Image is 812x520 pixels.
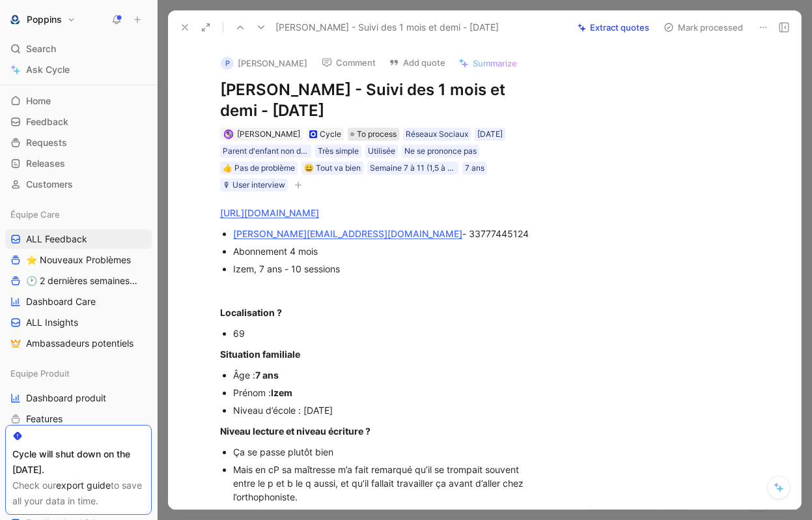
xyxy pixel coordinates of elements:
[26,94,51,108] span: Home
[27,14,62,25] h1: Poppins
[220,307,282,318] strong: Localisation ?
[26,41,56,57] span: Search
[5,229,152,249] a: ALL Feedback
[10,367,70,380] span: Equipe Produit
[215,53,313,73] button: P[PERSON_NAME]
[220,79,530,121] h1: [PERSON_NAME] - Suivi des 1 mois et demi - [DATE]
[233,386,530,399] div: Prénom :
[304,162,361,175] div: 😄 Tout va bien
[473,57,517,69] span: Summarize
[5,10,79,29] button: PoppinsPoppins
[233,326,530,340] div: 69
[26,115,68,128] span: Feedback
[406,128,468,141] div: Réseaux Sociaux
[255,369,279,381] span: 7 ans
[5,112,152,132] a: Feedback
[26,412,63,426] span: Features
[5,250,152,270] a: ⭐ Nouveaux Problèmes
[26,274,137,287] span: 🕐 2 dernières semaines - Occurences
[5,60,152,79] a: Ask Cycle
[5,334,152,353] a: Ambassadeurs potentiels
[5,133,152,152] a: Requests
[318,145,359,158] div: Très simple
[5,388,152,408] a: Dashboard produit
[383,53,451,72] button: Add quote
[26,392,106,405] span: Dashboard produit
[233,228,462,239] a: [PERSON_NAME][EMAIL_ADDRESS][DOMAIN_NAME]
[220,207,319,218] a: [URL][DOMAIN_NAME]
[271,387,292,398] span: Izem
[368,145,395,158] div: Utilisée
[5,292,152,311] a: Dashboard Care
[275,20,499,35] span: [PERSON_NAME] - Suivi des 1 mois et demi - [DATE]
[26,62,70,78] span: Ask Cycle
[5,39,152,59] div: Search
[5,313,152,332] a: ALL Insights
[10,208,60,221] span: Équipe Care
[5,91,152,111] a: Home
[477,128,503,141] div: [DATE]
[370,162,456,175] div: Semaine 7 à 11 (1,5 à 3 mois)
[453,54,523,72] button: Summarize
[225,130,232,137] img: avatar
[26,178,73,191] span: Customers
[26,316,78,329] span: ALL Insights
[233,244,530,258] div: Abonnement 4 mois
[233,263,340,274] span: Izem, 7 ans - 10 sessions
[237,129,300,139] span: [PERSON_NAME]
[26,337,133,350] span: Ambassadeurs potentiels
[348,128,399,141] div: To process
[5,205,152,224] div: Équipe Care
[572,18,655,36] button: Extract quotes
[26,233,87,246] span: ALL Feedback
[5,154,152,173] a: Releases
[26,136,67,149] span: Requests
[5,409,152,429] a: Features
[5,205,152,353] div: Équipe CareALL Feedback⭐ Nouveaux Problèmes🕐 2 dernières semaines - OccurencesDashboard CareALL I...
[223,162,295,175] div: 👍 Pas de problème
[220,426,371,437] strong: Niveau lecture et niveau écriture ?
[26,295,96,308] span: Dashboard Care
[233,227,530,240] div: - 33777445124
[658,18,749,36] button: Mark processed
[12,446,145,478] div: Cycle will shut down on the [DATE].
[5,364,152,383] div: Equipe Produit
[233,403,530,417] div: Niveau d’école : [DATE]
[320,128,341,141] div: Cycle
[56,480,111,491] a: export guide
[221,57,234,70] div: P
[5,175,152,194] a: Customers
[404,145,477,158] div: Ne se prononce pas
[220,349,300,360] strong: Situation familiale
[26,157,65,170] span: Releases
[223,145,309,158] div: Parent d'enfant non diagnostiqué
[357,128,397,141] span: To process
[12,478,145,509] div: Check our to save all your data in time.
[5,271,152,291] a: 🕐 2 dernières semaines - Occurences
[8,13,21,26] img: Poppins
[316,53,382,72] button: Comment
[233,463,530,504] div: Mais en cP sa maîtresse m’a fait remarqué qu’il se trompait souvent entre le p et b le q aussi, e...
[233,445,530,459] div: Ça se passe plutôt bien
[465,162,484,175] div: 7 ans
[26,253,131,267] span: ⭐ Nouveaux Problèmes
[223,179,285,192] div: 🎙 User interview
[233,368,530,382] div: Âge :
